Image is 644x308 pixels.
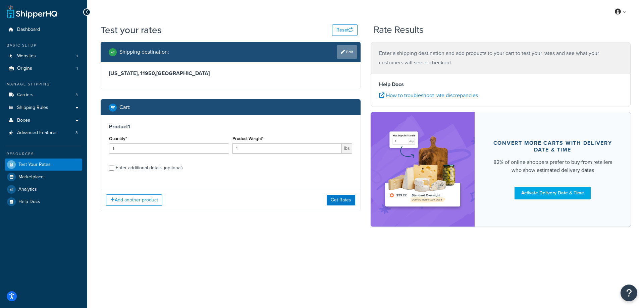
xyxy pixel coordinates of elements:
button: Add another product [106,194,162,206]
span: Advanced Features [17,130,58,136]
input: 0.00 [232,143,342,153]
h3: [US_STATE], 11950 , [GEOGRAPHIC_DATA] [109,70,352,77]
a: Marketplace [5,171,82,183]
span: 1 [76,53,78,59]
a: Carriers3 [5,89,82,101]
span: Boxes [17,118,30,123]
button: Open Resource Center [621,285,637,301]
label: Quantity* [109,136,127,141]
span: 1 [76,66,78,71]
input: 0 [109,143,229,153]
span: 3 [75,92,78,98]
a: Dashboard [5,23,82,36]
h2: Rate Results [374,25,424,35]
img: feature-image-ddt-36eae7f7280da8017bfb280eaccd9c446f90b1fe08728e4019434db127062ab4.png [381,122,465,217]
a: Edit [337,45,357,59]
span: Analytics [18,187,37,192]
span: Help Docs [18,199,40,205]
button: Get Rates [327,195,355,205]
li: Websites [5,50,82,62]
h4: Help Docs [379,80,622,88]
li: Carriers [5,89,82,101]
div: Resources [5,151,82,157]
div: Manage Shipping [5,81,82,87]
a: Origins1 [5,62,82,75]
a: Activate Delivery Date & Time [515,187,591,199]
div: Enter additional details (optional) [116,163,182,173]
div: 82% of online shoppers prefer to buy from retailers who show estimated delivery dates [491,158,614,174]
span: Marketplace [18,174,44,180]
span: Origins [17,66,32,71]
li: Origins [5,62,82,75]
h3: Product 1 [109,123,352,130]
h1: Test your rates [101,23,162,37]
a: Shipping Rules [5,102,82,114]
span: Websites [17,53,36,59]
label: Product Weight* [232,136,263,141]
span: Test Your Rates [18,162,51,168]
a: Boxes [5,114,82,127]
button: Reset [332,24,358,36]
span: Carriers [17,92,34,98]
a: Websites1 [5,50,82,62]
span: Shipping Rules [17,105,48,111]
h2: Shipping destination : [119,49,169,55]
p: Enter a shipping destination and add products to your cart to test your rates and see what your c... [379,49,622,67]
a: Test Your Rates [5,159,82,171]
a: How to troubleshoot rate discrepancies [379,91,478,99]
a: Help Docs [5,196,82,208]
a: Analytics [5,183,82,195]
span: 3 [75,130,78,136]
a: Advanced Features3 [5,127,82,139]
div: Basic Setup [5,43,82,48]
span: Dashboard [17,27,40,33]
input: Enter additional details (optional) [109,166,114,171]
h2: Cart : [119,104,130,110]
li: Advanced Features [5,127,82,139]
span: lbs [342,143,352,153]
div: Convert more carts with delivery date & time [491,140,614,153]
